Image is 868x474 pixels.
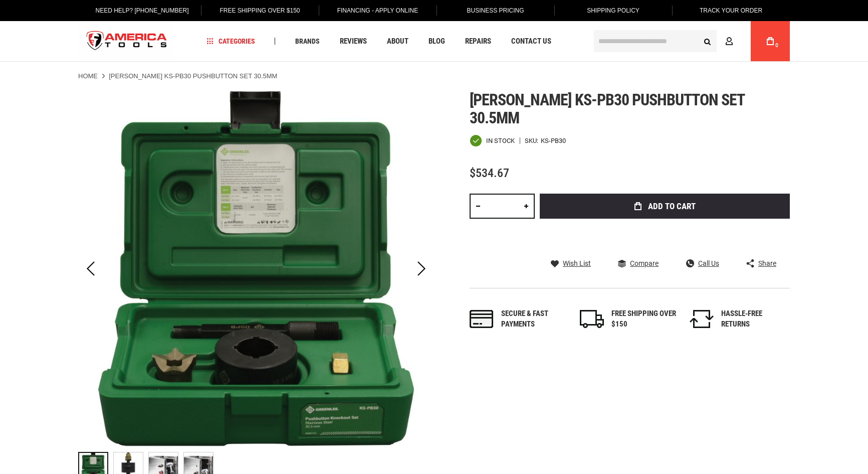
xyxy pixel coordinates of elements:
[470,310,494,328] img: payments
[501,308,566,330] div: Secure & fast payments
[698,32,717,51] button: Search
[470,90,744,127] span: [PERSON_NAME] ks-pb30 pushbutton set 30.5mm
[618,259,659,268] a: Compare
[721,308,786,330] div: HASSLE-FREE RETURNS
[630,260,659,267] span: Compare
[382,35,413,48] a: About
[538,222,792,251] iframe: Secure express checkout frame
[690,310,714,328] img: returns
[409,91,434,447] div: Next
[580,310,604,328] img: shipping
[109,72,277,80] strong: [PERSON_NAME] KS-PB30 PUSHBUTTON SET 30.5MM
[295,38,320,45] span: Brands
[761,21,780,61] a: 0
[470,134,515,147] div: Availability
[686,259,719,268] a: Call Us
[563,260,591,267] span: Wish List
[465,38,491,45] span: Repairs
[648,202,696,211] span: Add to Cart
[428,38,445,45] span: Blog
[470,166,509,180] span: $534.67
[611,308,677,330] div: FREE SHIPPING OVER $150
[78,72,98,81] a: Home
[78,91,103,447] div: Previous
[551,259,591,268] a: Wish List
[698,260,719,267] span: Call Us
[486,137,515,144] span: In stock
[541,137,566,144] div: KS-PB30
[587,7,639,14] span: Shipping Policy
[424,35,450,48] a: Blog
[335,35,371,48] a: Reviews
[511,38,551,45] span: Contact Us
[507,35,556,48] a: Contact Us
[78,23,175,60] img: America Tools
[461,35,496,48] a: Repairs
[291,35,324,48] a: Brands
[78,91,434,447] img: GREENLEE KS-PB30 PUSHBUTTON SET 30.5MM
[540,194,790,219] button: Add to Cart
[340,38,367,45] span: Reviews
[525,137,541,144] strong: SKU
[775,43,778,48] span: 0
[202,35,260,48] a: Categories
[207,38,255,45] span: Categories
[758,260,776,267] span: Share
[78,23,175,60] a: store logo
[387,38,408,45] span: About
